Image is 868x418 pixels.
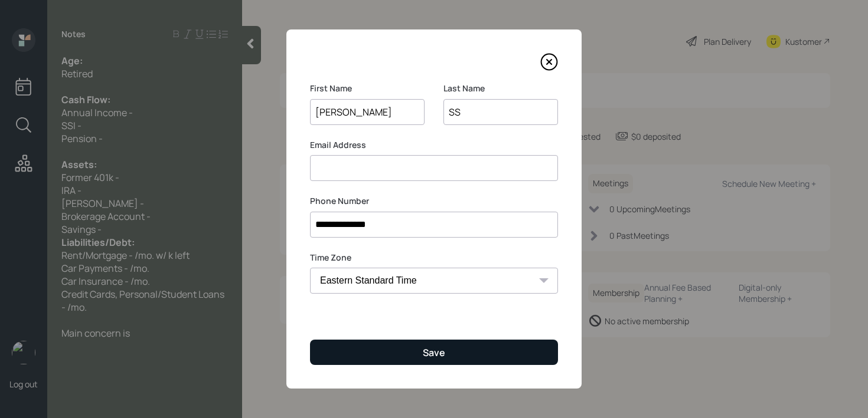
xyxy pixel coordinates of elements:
[310,340,558,365] button: Save
[310,83,425,94] label: First Name
[443,83,558,94] label: Last Name
[423,346,445,359] div: Save
[310,139,558,151] label: Email Address
[310,195,558,207] label: Phone Number
[310,252,558,264] label: Time Zone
